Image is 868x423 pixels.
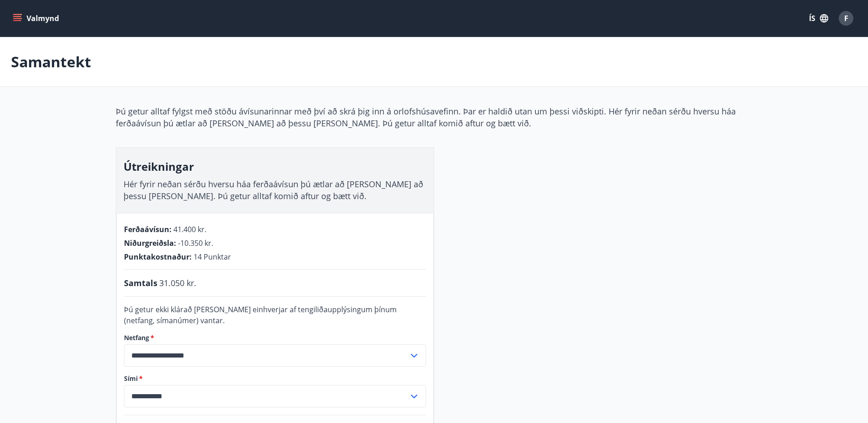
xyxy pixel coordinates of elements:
span: 14 Punktar [194,252,231,262]
button: ÍS [804,10,833,27]
label: Netfang [124,333,426,342]
span: Punktakostnaður : [124,252,192,262]
button: menu [11,10,63,27]
label: Sími [124,374,426,383]
p: Þú getur alltaf fylgst með stöðu ávísunarinnar með því að skrá þig inn á orlofshúsavefinn. Þar er... [116,105,753,129]
p: Samantekt [11,52,91,72]
span: Niðurgreiðsla : [124,238,176,248]
span: Samtals [124,277,157,289]
span: F [844,13,848,23]
span: Þú getur ekki klárað [PERSON_NAME] einhverjar af tengiliðaupplýsingum þínum (netfang, símanúmer) ... [124,304,397,325]
span: -10.350 kr. [178,238,213,248]
span: 41.400 kr. [173,224,206,234]
button: F [835,7,857,29]
span: Ferðaávísun : [124,224,172,234]
h3: Útreikningar [124,159,426,174]
span: 31.050 kr. [159,277,196,289]
span: Hér fyrir neðan sérðu hversu háa ferðaávísun þú ætlar að [PERSON_NAME] að þessu [PERSON_NAME]. Þú... [124,179,423,201]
